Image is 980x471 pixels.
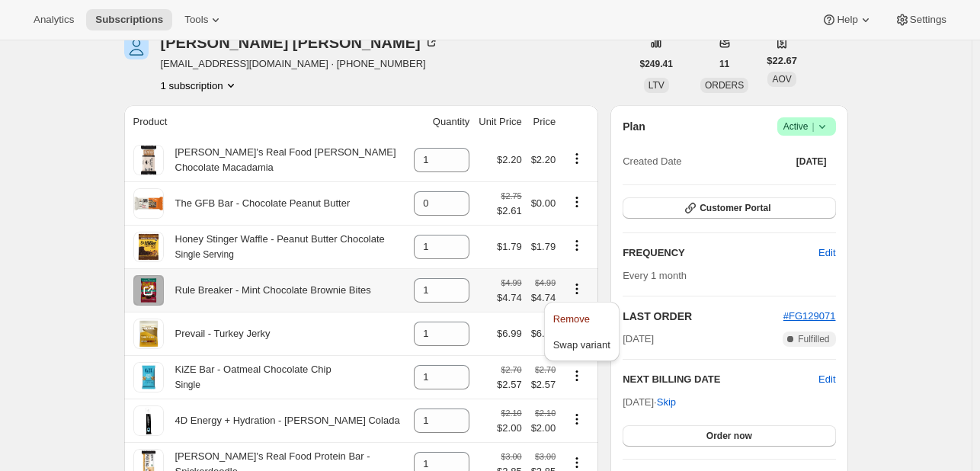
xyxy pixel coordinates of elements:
span: Created Date [623,154,681,169]
button: Help [812,9,882,30]
h2: FREQUENCY [623,245,818,261]
span: Help [837,14,857,26]
button: Edit [809,241,844,265]
button: Settings [886,9,956,30]
button: Product actions [565,454,589,471]
div: [PERSON_NAME]'s Real Food [PERSON_NAME] Chocolate Macadamia [164,145,405,175]
div: [PERSON_NAME] [PERSON_NAME] [161,35,439,50]
button: Customer Portal [623,197,835,219]
span: $6.99 [497,328,522,339]
span: LTV [649,80,665,91]
button: Product actions [565,367,589,384]
button: Product actions [565,150,589,167]
button: Order now [623,425,835,447]
button: [DATE] [787,151,836,172]
small: $3.00 [535,452,556,461]
img: product img [133,405,164,436]
span: $0.00 [531,197,556,209]
small: $2.10 [535,409,556,418]
img: product img [133,188,164,219]
span: $1.79 [531,241,556,252]
span: Skip [657,395,676,410]
span: Edit [818,372,835,387]
span: $2.57 [497,377,522,392]
h2: LAST ORDER [623,309,783,324]
button: #FG129071 [783,309,836,324]
span: Active [783,119,830,134]
button: Remove [549,306,615,331]
a: #FG129071 [783,310,836,322]
small: Single Serving [175,249,234,260]
span: Order now [706,430,752,442]
div: 4D Energy + Hydration - [PERSON_NAME] Colada [164,413,400,428]
button: Tools [175,9,232,30]
button: Product actions [565,194,589,210]
span: Every 1 month [623,270,687,281]
th: Quantity [409,105,474,139]
span: [EMAIL_ADDRESS][DOMAIN_NAME] · [PHONE_NUMBER] [161,56,439,72]
div: Rule Breaker - Mint Chocolate Brownie Bites [164,283,371,298]
span: 11 [719,58,729,70]
th: Product [124,105,410,139]
img: product img [133,275,164,306]
small: $2.70 [535,365,556,374]
span: Edit [818,245,835,261]
button: Skip [648,390,685,415]
small: $4.99 [535,278,556,287]
span: $1.79 [497,241,522,252]
span: Remove [553,313,590,325]
button: Swap variant [549,332,615,357]
small: Single [175,380,200,390]
small: $4.99 [501,278,522,287]
span: AOV [772,74,791,85]
span: $22.67 [767,53,797,69]
th: Price [527,105,561,139]
span: $6.99 [531,328,556,339]
span: $2.20 [531,154,556,165]
span: | [812,120,814,133]
button: Analytics [24,9,83,30]
img: product img [133,362,164,392]
small: $2.75 [501,191,522,200]
span: Tools [184,14,208,26]
button: Product actions [565,411,589,428]
button: Product actions [565,237,589,254]
span: Subscriptions [95,14,163,26]
div: KiZE Bar - Oatmeal Chocolate Chip [164,362,331,392]
small: $2.10 [501,409,522,418]
div: Prevail - Turkey Jerky [164,326,271,341]
span: $249.41 [640,58,673,70]
small: $3.00 [501,452,522,461]
span: [DATE] [796,155,827,168]
img: product img [133,145,164,175]
span: $2.00 [531,421,556,436]
img: product img [133,232,164,262]
small: $2.70 [501,365,522,374]
button: Subscriptions [86,9,172,30]
span: Analytics [34,14,74,26]
span: $2.00 [497,421,522,436]
span: $2.61 [497,203,522,219]
th: Unit Price [474,105,526,139]
span: Fulfilled [798,333,829,345]
h2: NEXT BILLING DATE [623,372,818,387]
span: $2.57 [531,377,556,392]
button: $249.41 [631,53,682,75]
span: $2.20 [497,154,522,165]
h2: Plan [623,119,645,134]
span: lisa thiele [124,35,149,59]
button: Product actions [161,78,239,93]
img: product img [133,319,164,349]
button: 11 [710,53,738,75]
div: The GFB Bar - Chocolate Peanut Butter [164,196,351,211]
button: Product actions [565,280,589,297]
div: Honey Stinger Waffle - Peanut Butter Chocolate [164,232,385,262]
span: ORDERS [705,80,744,91]
span: [DATE] [623,332,654,347]
span: Customer Portal [700,202,770,214]
span: Swap variant [553,339,610,351]
span: $4.74 [497,290,522,306]
span: Settings [910,14,946,26]
span: $4.74 [531,290,556,306]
